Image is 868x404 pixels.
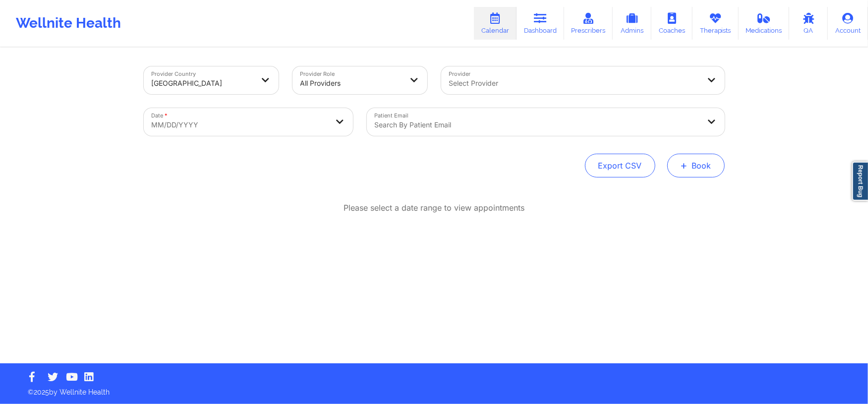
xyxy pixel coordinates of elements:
span: + [681,163,688,168]
button: +Book [667,154,725,177]
a: Prescribers [564,7,613,40]
p: Please select a date range to view appointments [344,202,524,214]
a: Dashboard [517,7,564,40]
div: All Providers [300,72,403,94]
a: Medications [739,7,790,40]
div: [GEOGRAPHIC_DATA] [152,72,254,94]
a: Therapists [693,7,739,40]
a: QA [789,7,828,40]
button: Export CSV [585,154,655,177]
a: Report Bug [852,162,868,201]
a: Account [828,7,868,40]
p: © 2025 by Wellnite Health [21,380,847,397]
a: Admins [613,7,651,40]
a: Coaches [651,7,693,40]
a: Calendar [474,7,517,40]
